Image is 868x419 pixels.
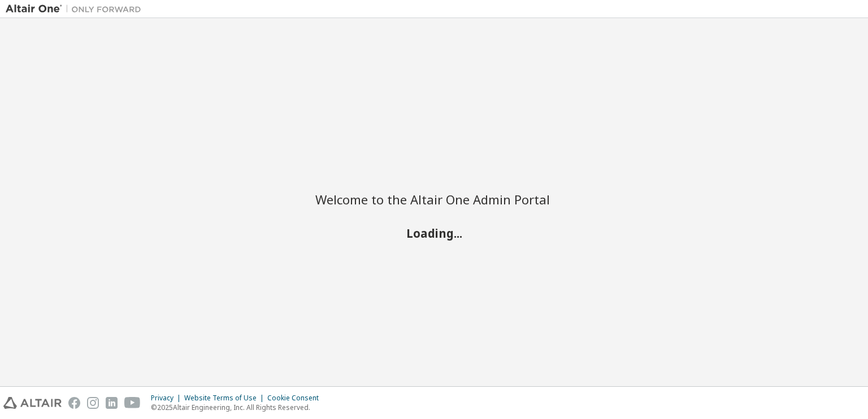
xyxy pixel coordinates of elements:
[124,397,141,409] img: youtube.svg
[3,397,62,409] img: altair_logo.svg
[151,403,325,412] p: © 2025 Altair Engineering, Inc. All Rights Reserved.
[68,397,80,409] img: facebook.svg
[267,394,325,403] div: Cookie Consent
[87,397,99,409] img: instagram.svg
[106,397,118,409] img: linkedin.svg
[151,394,184,403] div: Privacy
[315,226,553,241] h2: Loading...
[6,3,147,15] img: Altair One
[315,191,553,207] h2: Welcome to the Altair One Admin Portal
[184,394,267,403] div: Website Terms of Use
